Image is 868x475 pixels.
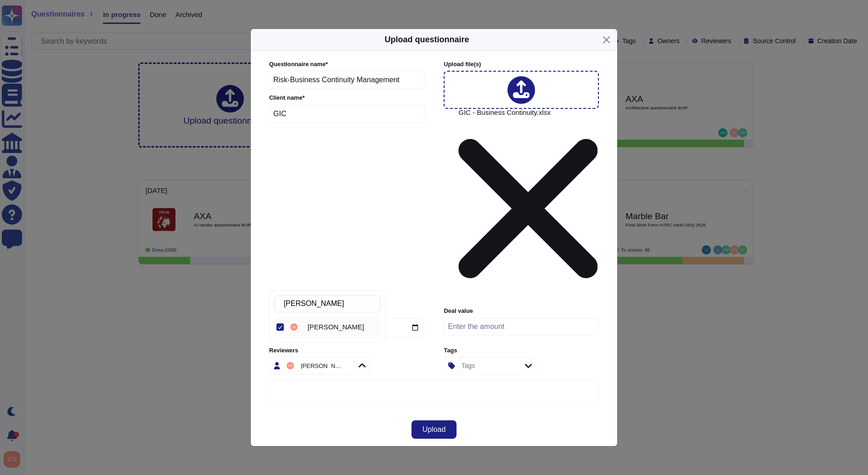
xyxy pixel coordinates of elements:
button: Upload [411,420,457,439]
div: Vincent Gilbert [288,317,381,338]
label: Deal value [444,308,599,314]
input: Search by keywords [279,296,380,312]
input: Enter the amount [444,318,599,335]
h5: Upload questionnaire [384,34,469,46]
label: Questionnaire name [269,62,424,68]
input: Enter company name of the client [269,105,424,123]
div: [PERSON_NAME] [301,363,343,369]
img: user [290,323,298,331]
img: user [287,362,294,369]
span: GIC - Business Continuity.xlsx [458,109,597,301]
label: Tags [444,348,599,354]
div: Vincent Gilbert [288,322,304,333]
span: Upload file (s) [444,61,481,68]
input: Enter questionnaire name [269,71,424,89]
label: Client name [269,95,424,101]
div: Vincent Gilbert [308,323,377,331]
label: Reviewers [269,348,424,354]
div: Tags [462,362,475,369]
button: Close [599,33,614,47]
span: Upload [423,426,446,433]
span: [PERSON_NAME] [308,323,364,331]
